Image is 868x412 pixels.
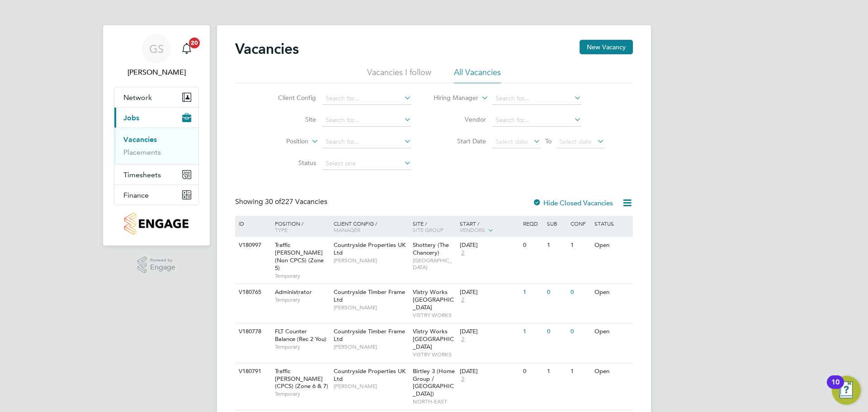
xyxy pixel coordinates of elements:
[331,216,410,237] div: Client Config /
[114,128,198,164] div: Jobs
[413,226,443,233] span: Site Group
[831,382,840,394] div: 10
[236,323,268,340] div: V180778
[410,216,458,237] div: Site /
[521,363,544,380] div: 0
[236,237,268,254] div: V180997
[568,323,592,340] div: 0
[542,135,554,147] span: To
[123,191,149,199] span: Finance
[580,40,633,54] button: New Vacancy
[533,199,613,207] label: Hide Closed Vacancies
[123,135,157,144] a: Vacancies
[265,197,327,206] span: 227 Vacancies
[275,296,329,303] span: Temporary
[189,38,200,48] span: 20
[235,197,329,207] div: Showing
[426,94,478,103] label: Hiring Manager
[460,226,485,233] span: Vendors
[114,165,198,185] button: Timesheets
[545,284,568,301] div: 0
[114,185,198,205] button: Finance
[334,343,408,350] span: [PERSON_NAME]
[460,249,466,257] span: 2
[568,237,592,254] div: 1
[114,34,199,78] a: GS[PERSON_NAME]
[334,367,406,383] span: Countryside Properties UK Ltd
[268,216,331,237] div: Position /
[236,363,268,380] div: V180791
[592,323,632,340] div: Open
[150,256,175,264] span: Powered by
[275,390,329,398] span: Temporary
[592,284,632,301] div: Open
[322,114,411,127] input: Search for...
[275,327,326,343] span: FLT Counter Balance (Rec 2 You)
[568,284,592,301] div: 0
[236,284,268,301] div: V180765
[568,363,592,380] div: 1
[114,67,199,78] span: Gurraj Singh
[103,25,210,246] nav: Main navigation
[413,312,456,319] span: VISTRY WORKS
[495,137,528,146] span: Select date
[460,328,519,336] div: [DATE]
[264,115,316,123] label: Site
[334,241,406,256] span: Countryside Properties UK Ltd
[434,115,486,123] label: Vendor
[322,157,411,170] input: Select one
[413,398,456,405] span: NORTH-EAST
[592,237,632,254] div: Open
[492,114,581,127] input: Search for...
[275,343,329,350] span: Temporary
[322,92,411,105] input: Search for...
[124,213,188,235] img: countryside-properties-logo-retina.png
[114,87,198,107] button: Network
[264,94,316,102] label: Client Config
[592,363,632,380] div: Open
[413,241,449,256] span: Shottery (The Chancery)
[264,159,316,167] label: Status
[545,363,568,380] div: 1
[322,136,411,148] input: Search for...
[454,67,501,83] li: All Vacancies
[832,376,861,405] button: Open Resource Center, 10 new notifications
[137,256,176,274] a: Powered byEngage
[413,288,454,311] span: Vistry Works [GEOGRAPHIC_DATA]
[545,323,568,340] div: 0
[460,336,466,343] span: 2
[275,367,328,390] span: Traffic [PERSON_NAME] (CPCS) (Zone 6 & 7)
[413,351,456,358] span: VISTRY WORKS
[334,304,408,311] span: [PERSON_NAME]
[413,257,456,271] span: [GEOGRAPHIC_DATA]
[256,137,308,146] label: Position
[265,197,281,206] span: 30 of
[559,137,592,146] span: Select date
[178,34,196,63] a: 20
[123,93,152,102] span: Network
[334,288,405,303] span: Countryside Timber Frame Ltd
[334,226,360,233] span: Manager
[521,284,544,301] div: 1
[123,114,139,122] span: Jobs
[334,257,408,264] span: [PERSON_NAME]
[275,288,312,296] span: Administrator
[460,375,466,383] span: 2
[123,148,161,156] a: Placements
[413,327,454,350] span: Vistry Works [GEOGRAPHIC_DATA]
[123,170,161,179] span: Timesheets
[460,296,466,304] span: 2
[275,272,329,279] span: Temporary
[235,40,299,58] h2: Vacancies
[568,216,592,231] div: Conf
[460,242,519,249] div: [DATE]
[460,289,519,296] div: [DATE]
[521,237,544,254] div: 0
[521,323,544,340] div: 1
[150,264,175,271] span: Engage
[275,226,288,233] span: Type
[434,137,486,145] label: Start Date
[334,383,408,390] span: [PERSON_NAME]
[367,67,431,83] li: Vacancies I follow
[460,368,519,375] div: [DATE]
